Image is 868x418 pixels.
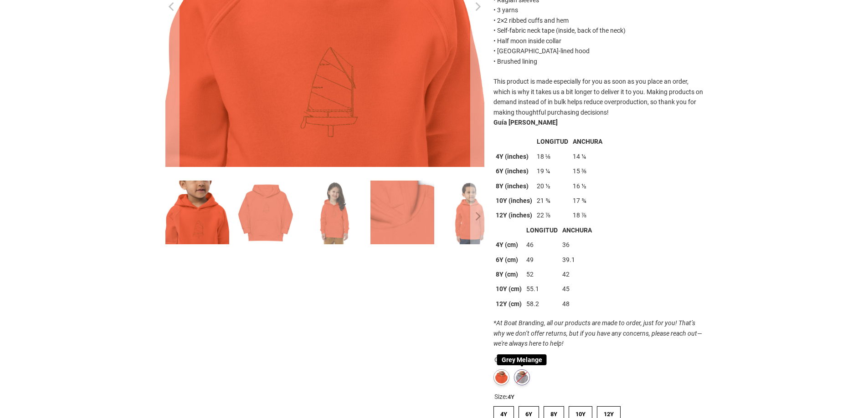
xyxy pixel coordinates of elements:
strong: LONGITUD [526,227,558,234]
td: 46 [524,237,560,252]
button: Next [470,181,485,252]
strong: Guía [PERSON_NAME] [493,119,558,126]
td: 20 ½ [534,179,570,193]
strong: 8Y (inches) [496,182,529,190]
span: 4Y [506,393,514,400]
strong: 10Y (inches) [496,197,532,204]
td: 18 ⅛ [534,149,570,164]
legend: Size [493,392,703,402]
img: Optimist Kids eco hoodie (4T-12T) [302,181,366,244]
td: 16 ½ [570,179,605,193]
em: *At Boat Branding, all our products are made to order, just for you! That’s why we don’t offer re... [493,319,702,347]
td: 58.2 [524,297,560,311]
strong: 6Y (inches) [496,167,529,175]
td: 19 ¼ [534,164,570,178]
img: Optimist Kids eco hoodie (4T-12T) [165,181,229,244]
img: Optimist Kids eco hoodie (4T-12T) [438,181,502,244]
strong: 10Y (cm) [496,285,522,292]
strong: 4Y (inches) [496,153,529,160]
img: Optimist Kids eco hoodie (4T-12T) [370,181,434,244]
td: 49 [524,252,560,267]
td: 39.1 [560,252,594,267]
span: Grey Melange [497,354,547,365]
td: 36 [560,237,594,252]
td: 48 [560,297,594,311]
img: Optimist Kids eco hoodie (4T-12T) [234,181,298,244]
td: 45 [560,282,594,296]
strong: 4Y (cm) [496,241,518,248]
strong: 12Y (cm) [496,300,522,307]
td: 17 ¾ [570,193,605,208]
strong: ANCHURA [573,138,602,145]
td: 15 ⅜ [570,164,605,178]
strong: 8Y (cm) [496,271,518,278]
td: 52 [524,267,560,282]
button: Previous [165,181,180,252]
td: 42 [560,267,594,282]
strong: ANCHURA [562,227,592,234]
legend: Color [493,355,703,365]
td: 55.1 [524,282,560,296]
strong: LONGITUD [537,138,568,145]
span: : [506,393,508,400]
td: 14 ¼ [570,149,605,164]
strong: 12Y (inches) [496,212,532,219]
strong: 6Y (cm) [496,256,518,263]
td: 22 ⅞ [534,208,570,222]
td: 18 ⅞ [570,208,605,222]
td: 21 ¾ [534,193,570,208]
